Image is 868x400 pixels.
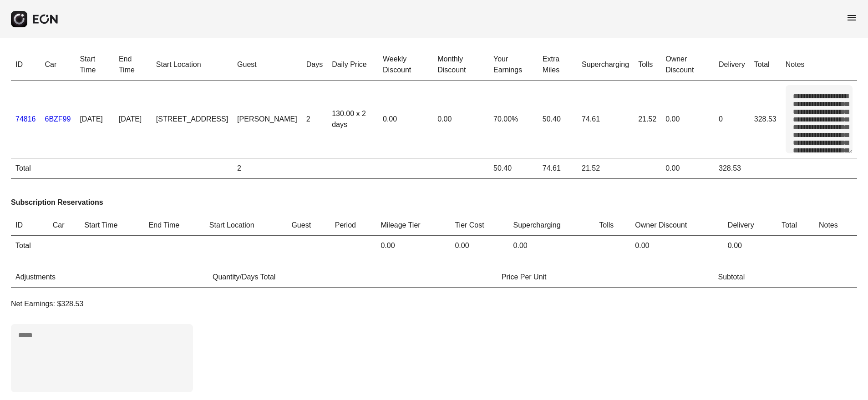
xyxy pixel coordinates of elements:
[11,215,48,236] th: ID
[661,158,714,179] td: 0.00
[208,267,497,288] th: Quantity/Days Total
[15,115,36,123] a: 74816
[594,215,630,236] th: Tolls
[327,49,378,81] th: Daily Price
[152,81,233,158] td: [STREET_ADDRESS]
[233,158,302,179] td: 2
[489,158,538,179] td: 50.40
[577,158,634,179] td: 21.52
[233,49,302,81] th: Guest
[330,215,376,236] th: Period
[630,236,723,256] td: 0.00
[48,215,80,236] th: Car
[302,49,327,81] th: Days
[332,108,374,130] div: 130.00 x 2 days
[714,267,857,288] th: Subtotal
[777,215,814,236] th: Total
[509,215,595,236] th: Supercharging
[152,49,233,81] th: Start Location
[634,81,661,158] td: 21.52
[80,215,144,236] th: Start Time
[75,49,114,81] th: Start Time
[11,236,48,256] td: Total
[750,81,781,158] td: 328.53
[489,49,538,81] th: Your Earnings
[378,81,433,158] td: 0.00
[11,197,857,208] h3: Subscription Reservations
[376,215,450,236] th: Mileage Tier
[11,267,208,288] th: Adjustments
[846,12,857,23] span: menu
[577,81,634,158] td: 74.61
[233,81,302,158] td: [PERSON_NAME]
[723,215,777,236] th: Delivery
[376,236,450,256] td: 0.00
[714,158,750,179] td: 328.53
[205,215,287,236] th: Start Location
[661,81,714,158] td: 0.00
[489,81,538,158] td: 70.00%
[577,49,634,81] th: Supercharging
[287,215,330,236] th: Guest
[630,215,723,236] th: Owner Discount
[114,49,152,81] th: End Time
[45,115,71,123] a: 6BZF99
[450,236,508,256] td: 0.00
[433,49,489,81] th: Monthly Discount
[634,49,661,81] th: Tolls
[661,49,714,81] th: Owner Discount
[714,49,750,81] th: Delivery
[497,267,714,288] th: Price Per Unit
[450,215,508,236] th: Tier Cost
[114,81,152,158] td: [DATE]
[11,158,41,179] td: Total
[714,81,750,158] td: 0
[723,236,777,256] td: 0.00
[538,49,577,81] th: Extra Miles
[302,81,327,158] td: 2
[538,158,577,179] td: 74.61
[781,49,857,81] th: Notes
[11,299,857,309] p: Net Earnings: $328.53
[538,81,577,158] td: 50.40
[378,49,433,81] th: Weekly Discount
[433,81,489,158] td: 0.00
[41,49,76,81] th: Car
[75,81,114,158] td: [DATE]
[750,49,781,81] th: Total
[11,49,41,81] th: ID
[144,215,205,236] th: End Time
[509,236,595,256] td: 0.00
[814,215,857,236] th: Notes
